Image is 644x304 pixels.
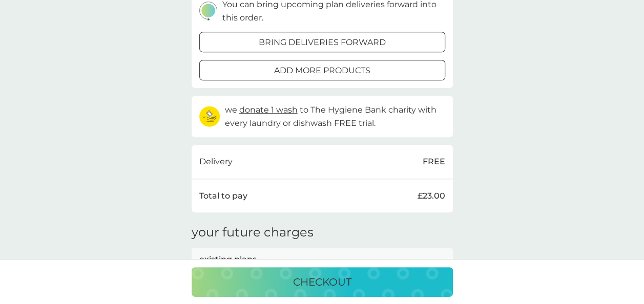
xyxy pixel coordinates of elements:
p: checkout [293,274,351,290]
button: bring deliveries forward [199,32,445,52]
p: Delivery [199,155,233,168]
p: we to The Hygiene Bank charity with every laundry or dishwash FREE trial. [225,103,445,129]
p: add more products [274,64,370,77]
p: existing plans [199,253,257,266]
p: FREE [423,155,445,168]
button: checkout [192,267,453,297]
span: donate 1 wash [239,105,298,115]
p: bring deliveries forward [259,36,386,49]
button: add more products [199,60,445,80]
h3: your future charges [192,225,314,240]
p: £23.00 [418,189,445,203]
img: delivery-schedule.svg [199,2,217,20]
p: Total to pay [199,189,247,203]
